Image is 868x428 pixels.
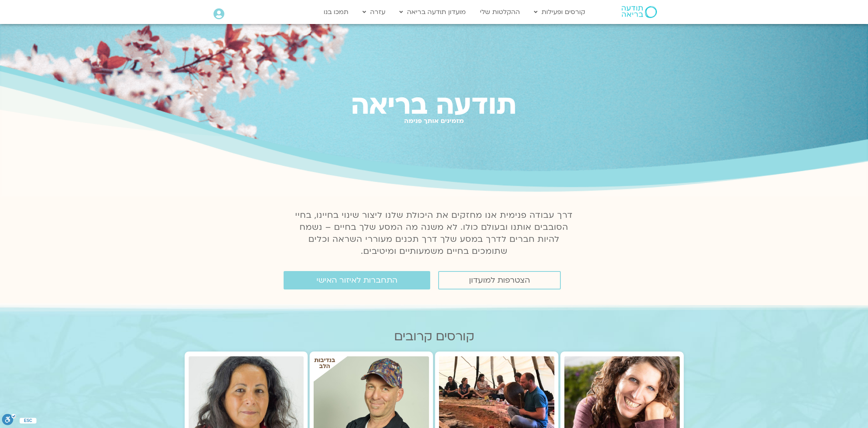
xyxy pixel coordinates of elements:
a: קורסים ופעילות [530,4,589,20]
h2: קורסים קרובים [185,330,684,344]
span: התחברות לאיזור האישי [316,276,397,285]
p: דרך עבודה פנימית אנו מחזקים את היכולת שלנו ליצור שינוי בחיינו, בחיי הסובבים אותנו ובעולם כולו. לא... [291,209,578,257]
a: עזרה [358,4,389,20]
a: תמכו בנו [320,4,352,20]
a: ההקלטות שלי [476,4,524,20]
span: הצטרפות למועדון [469,276,530,285]
a: התחברות לאיזור האישי [284,271,430,289]
a: מועדון תודעה בריאה [395,4,470,20]
img: תודעה בריאה [622,6,657,18]
a: הצטרפות למועדון [438,271,561,289]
